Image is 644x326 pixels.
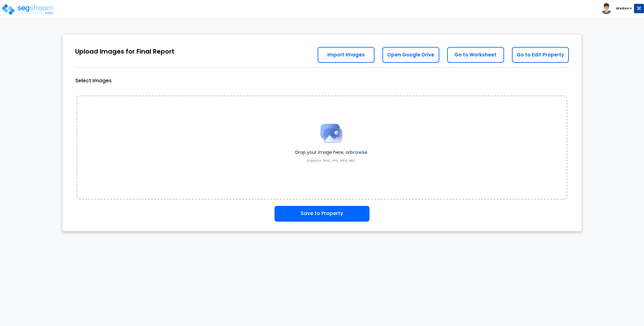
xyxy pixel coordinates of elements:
img: logo_pro_r.png [1,3,54,16]
button: Save to Property [275,206,369,222]
a: Open Google Drive [382,47,439,63]
span: Drop your image here, or [295,149,367,155]
div: Upload Images for Final Report [75,47,175,56]
a: Import Images [318,47,375,63]
a: Go to Worksheet [447,47,504,63]
label: browse [350,149,367,155]
b: Wedon [616,6,629,11]
label: Supports: PNG, JPG, JPEG, HEIC [307,159,356,163]
label: Select Images [75,77,112,84]
img: avatar.png [601,3,612,14]
img: Upload Icon [316,118,347,149]
a: Go to Edit Property [512,47,569,63]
